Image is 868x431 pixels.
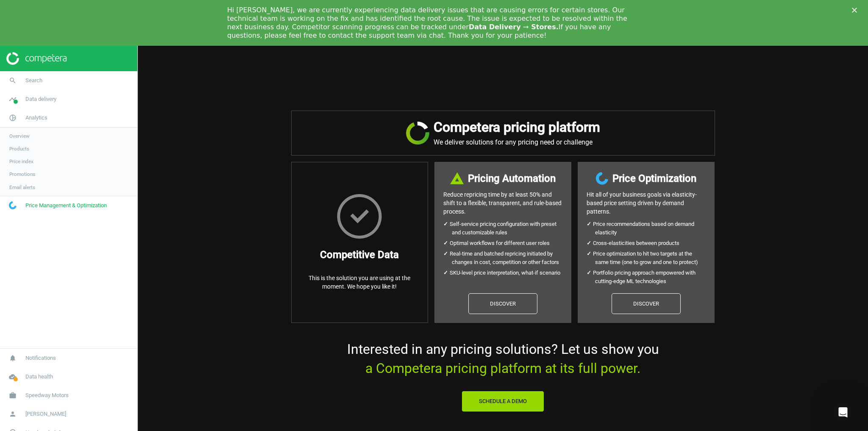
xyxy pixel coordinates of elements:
[833,402,853,423] iframe: Intercom live chat
[9,145,29,152] span: Products
[25,95,56,103] span: Data delivery
[434,138,600,147] p: We deliver solutions for any pricing need or challenge
[25,354,56,362] span: Notifications
[452,239,562,247] li: Optimal workflows for different user roles
[452,220,562,237] li: Self-service pricing configuration with preset and customizable rules
[365,360,640,376] span: a Competera pricing platform at its full power.
[25,77,42,84] span: Search
[468,293,537,314] a: Discover
[595,220,706,237] li: Price recommendations based on demand elasticity
[320,247,399,262] h3: Competitive Data
[450,172,464,184] img: DI+PfHAOTJwAAAAASUVORK5CYII=
[6,52,67,65] img: ajHJNr6hYgQAAAAASUVORK5CYII=
[452,250,562,267] li: Real-time and batched repricing initiated by changes in cost, competition or other factors
[469,23,559,31] b: Data Delivery ⇾ Stores.
[5,91,21,107] i: timeline
[25,392,69,399] span: Speedway Motors
[612,171,696,186] h3: Price Optimization
[25,202,107,209] span: Price Management & Optimization
[9,133,30,139] span: Overview
[9,158,33,165] span: Price index
[5,406,21,422] i: person
[595,239,706,247] li: Cross-elasticities between products
[9,184,35,191] span: Email alerts
[227,6,627,40] div: Hi [PERSON_NAME], we are currently experiencing data delivery issues that are causing errors for ...
[452,269,562,277] li: SKU-level price interpretation, what-if scenario
[25,114,47,122] span: Analytics
[5,110,21,126] i: pie_chart_outlined
[5,387,21,403] i: work
[337,194,382,239] img: HxscrLsMTvcLXxPnqlhRQhRi+upeiQYiT7g7j1jdpu6T9n6zgWWHzG7gAAAABJRU5ErkJggg==
[5,369,21,385] i: cloud_done
[468,171,556,186] h3: Pricing Automation
[852,8,860,13] div: Close
[9,171,35,178] span: Promotions
[587,190,706,216] p: Hit all of your business goals via elasticity- based price setting driven by demand patterns.
[5,350,21,366] i: notifications
[443,190,562,216] p: Reduce repricing time by at least 50% and shift to a flexible, transparent, and rule-based process.
[595,250,706,267] li: Price optimization to hit two targets at the same time (one to grow and one to protect)
[462,391,544,412] button: Schedule a Demo
[612,293,681,314] a: Discover
[596,172,608,185] img: wGWNvw8QSZomAAAAABJRU5ErkJggg==
[434,120,600,135] h2: Competera pricing platform
[9,201,17,209] img: wGWNvw8QSZomAAAAABJRU5ErkJggg==
[291,340,715,378] p: Interested in any pricing solutions? Let us show you
[5,72,21,89] i: search
[406,122,429,145] img: JRVR7TKHubxRX4WiWFsHXLVQu3oYgKr0EdU6k5jjvBYYAAAAAElFTkSuQmCC
[25,373,53,381] span: Data health
[595,269,706,286] li: Portfolio pricing approach empowered with cutting-edge ML technologies
[25,410,66,418] span: [PERSON_NAME]
[300,274,419,291] p: This is the solution you are using at the moment. We hope you like it!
